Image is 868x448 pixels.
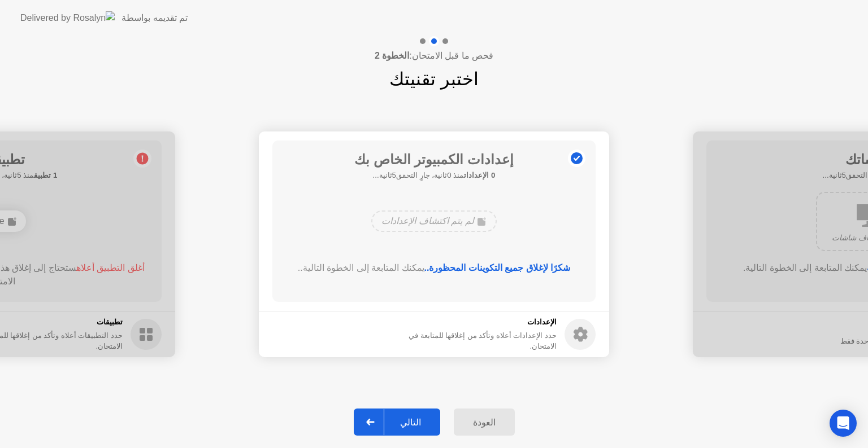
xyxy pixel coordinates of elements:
[375,49,493,63] h4: فحص ما قبل الامتحان:
[289,261,580,275] div: يمكنك المتابعة إلى الخطوة التالية..
[371,210,496,232] div: لم يتم اكتشاف الإعدادات
[464,171,495,179] b: 0 الإعدادات
[830,410,857,437] div: Open Intercom Messenger
[384,417,437,428] div: التالي
[385,330,557,352] div: حدد الإعدادات أعلاه وتأكد من إغلاقها للمتابعة في الامتحان.
[454,409,515,436] button: العودة
[457,417,511,428] div: العودة
[20,11,115,24] img: Delivered by Rosalyn
[354,150,514,170] h1: إعدادات الكمبيوتر الخاص بك
[375,51,409,60] b: الخطوة 2
[121,11,188,25] div: تم تقديمه بواسطة
[389,65,479,93] h1: اختبر تقنيتك
[424,263,571,273] b: شكرًا لإغلاق جميع التكوينات المحظورة..
[354,409,440,436] button: التالي
[354,170,514,181] h5: منذ 0ثانية، جارٍ التحقق5ثانية...
[385,317,557,328] h5: الإعدادات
